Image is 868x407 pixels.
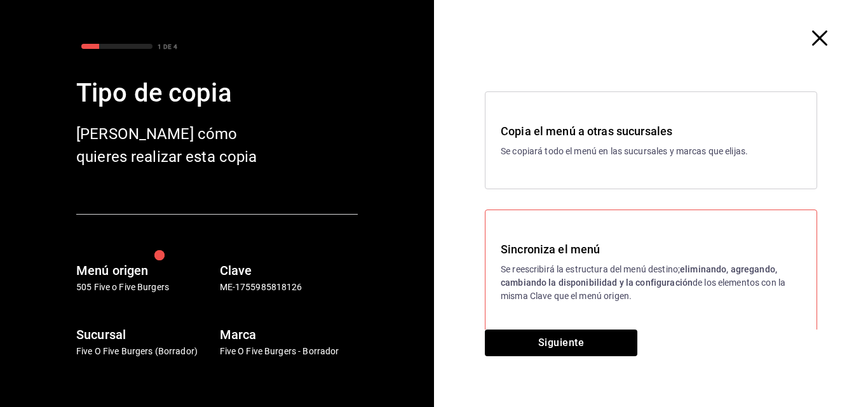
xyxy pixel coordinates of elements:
[485,330,637,356] button: Siguiente
[220,281,358,294] p: ME-1755985818126
[76,324,215,345] h6: Sucursal
[220,324,358,345] h6: Marca
[76,123,280,168] div: [PERSON_NAME] cómo quieres realizar esta copia
[220,345,358,358] p: Five O Five Burgers - Borrador
[501,241,801,258] h3: Sincroniza el menú
[501,123,801,140] h3: Copia el menú a otras sucursales
[76,345,215,358] p: Five O Five Burgers (Borrador)
[158,42,177,51] div: 1 DE 4
[220,260,358,281] h6: Clave
[76,74,358,112] div: Tipo de copia
[501,145,801,158] p: Se copiará todo el menú en las sucursales y marcas que elijas.
[501,263,801,303] p: Se reescribirá la estructura del menú destino; de los elementos con la misma Clave que el menú or...
[76,281,215,294] p: 505 Five o Five Burgers
[76,260,215,281] h6: Menú origen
